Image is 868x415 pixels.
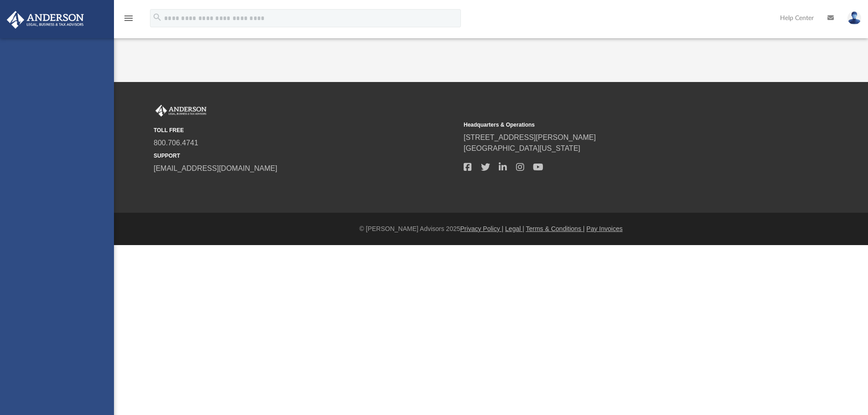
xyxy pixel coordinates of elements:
a: Pay Invoices [586,225,622,232]
a: 800.706.4741 [154,139,198,147]
small: TOLL FREE [154,126,457,134]
small: SUPPORT [154,152,457,160]
a: menu [123,17,134,24]
i: search [152,12,162,22]
i: menu [123,13,134,24]
img: Anderson Advisors Platinum Portal [154,105,208,117]
small: Headquarters & Operations [464,121,767,129]
a: [STREET_ADDRESS][PERSON_NAME] [464,133,596,141]
a: [EMAIL_ADDRESS][DOMAIN_NAME] [154,164,277,172]
div: © [PERSON_NAME] Advisors 2025 [114,224,868,234]
a: Privacy Policy | [460,225,504,232]
img: Anderson Advisors Platinum Portal [4,11,87,29]
a: [GEOGRAPHIC_DATA][US_STATE] [464,144,580,152]
a: Terms & Conditions | [526,225,585,232]
a: Legal | [505,225,524,232]
img: User Pic [847,11,861,25]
